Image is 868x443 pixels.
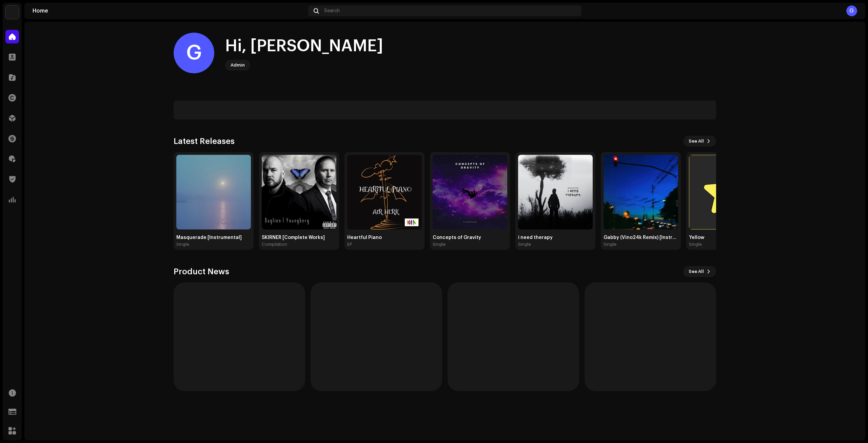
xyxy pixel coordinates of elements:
[347,235,422,240] div: Heartful Piano
[689,242,702,247] div: Single
[225,35,383,57] div: Hi, [PERSON_NAME]
[689,235,764,240] div: Yellow
[262,235,336,240] div: SKIRNER [Complete Works]
[33,8,305,14] div: Home
[518,235,593,240] div: i need therapy
[174,266,229,277] h3: Product News
[604,155,678,229] img: 2a826691-0b94-4d56-aec4-d805d9b78b7c
[846,5,857,16] div: G
[176,242,189,247] div: Single
[433,242,446,247] div: Single
[689,134,704,148] span: See All
[324,8,340,14] span: Search
[604,235,678,240] div: Gabby (Vino24k Remix) [Instrumental]
[174,136,235,147] h3: Latest Releases
[604,242,616,247] div: Single
[683,136,716,147] button: See All
[174,33,214,73] div: G
[518,242,531,247] div: Single
[231,61,245,69] div: Admin
[262,155,336,229] img: 993b81dd-5495-43a9-bbee-cd5a17aea579
[347,242,352,247] div: EP
[433,155,507,229] img: f33dd515-255e-4bc8-b49e-ba7548854c40
[433,235,507,240] div: Concepts of Gravity
[689,265,704,278] span: See All
[176,235,251,240] div: Masquerade [Instrumental]
[518,155,593,229] img: 37ff1709-0cea-4420-8c8d-27ceba5eb98d
[262,242,287,247] div: Compilation
[5,5,19,19] img: bb549e82-3f54-41b5-8d74-ce06bd45c366
[689,155,764,229] img: 34eeb9b7-d34d-4052-b397-cfb8e37a3cac
[347,155,422,229] img: f0a53f21-69d6-48e6-8311-078fe73becb8
[683,266,716,277] button: See All
[176,155,251,229] img: c8ad815c-d799-4e74-909d-d5c8dc70793c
